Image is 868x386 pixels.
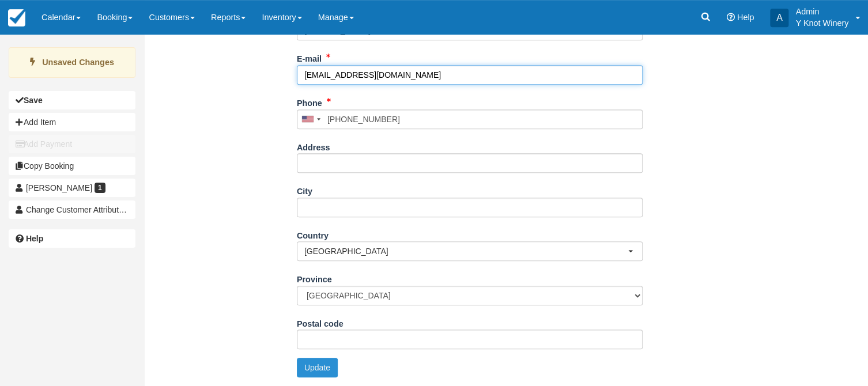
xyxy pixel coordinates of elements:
label: Phone [297,93,322,109]
div: A [770,9,788,27]
span: Change Customer Attribution [26,205,130,214]
span: [GEOGRAPHIC_DATA] [304,245,628,257]
label: Country [297,226,329,242]
label: Address [297,138,330,154]
button: Update [297,358,338,377]
img: checkfront-main-nav-mini-logo.png [8,9,25,27]
button: Change Customer Attribution [9,200,135,219]
a: Help [9,229,135,248]
b: Save [24,96,43,105]
button: Add Item [9,113,135,131]
label: City [297,181,312,198]
span: Help [737,13,754,22]
button: Save [9,91,135,109]
div: United States: +1 [297,110,324,128]
span: 1 [95,183,105,193]
a: [PERSON_NAME] 1 [9,179,135,197]
span: [PERSON_NAME] [26,183,92,192]
p: Y Knot Winery [795,17,848,29]
label: E-mail [297,49,322,65]
p: Admin [795,6,848,17]
button: Copy Booking [9,157,135,175]
b: Help [26,234,43,243]
i: Help [727,13,735,21]
button: Add Payment [9,135,135,153]
strong: Unsaved Changes [42,58,114,67]
label: Postal code [297,314,344,330]
label: Province [297,270,332,286]
button: [GEOGRAPHIC_DATA] [297,241,643,261]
